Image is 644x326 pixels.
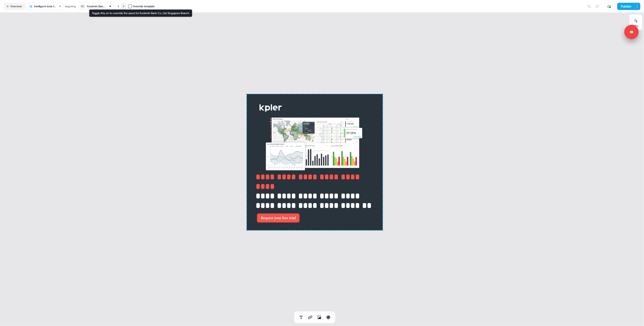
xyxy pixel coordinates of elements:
div: Toggle this on to override the asset for Kookmin Bank Co., Ltd. Singapore Branch [89,9,192,17]
div: targeting [65,4,76,9]
div: Override template [133,4,155,9]
button: Request your free trial [257,213,300,223]
div: Kookmin Bank Co., Ltd. Singapore Branch [87,4,105,9]
button: Overview [4,3,26,10]
div: KO [81,4,84,9]
img: Image [263,113,365,177]
button: KOKookmin Bank Co., Ltd. Singapore Branch [78,3,114,10]
button: Publish [617,3,634,10]
button: Edits [630,17,642,27]
div: Intelligent tools for trade [34,4,57,9]
img: Image [260,101,282,115]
